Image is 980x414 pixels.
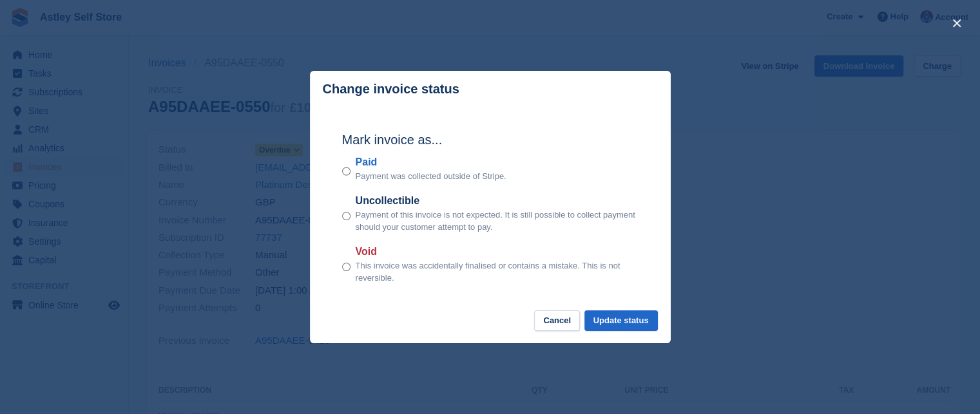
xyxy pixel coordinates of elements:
[356,155,506,170] label: Paid
[946,13,967,33] button: close
[356,244,639,259] label: Void
[323,82,459,97] p: Change invoice status
[356,193,639,209] label: Uncollectible
[356,209,639,234] p: Payment of this invoice is not expected. It is still possible to collect payment should your cust...
[356,170,506,183] p: Payment was collected outside of Stripe.
[584,310,658,332] button: Update status
[356,259,639,285] p: This invoice was accidentally finalised or contains a mistake. This is not reversible.
[342,130,639,149] h2: Mark invoice as...
[534,310,580,332] button: Cancel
